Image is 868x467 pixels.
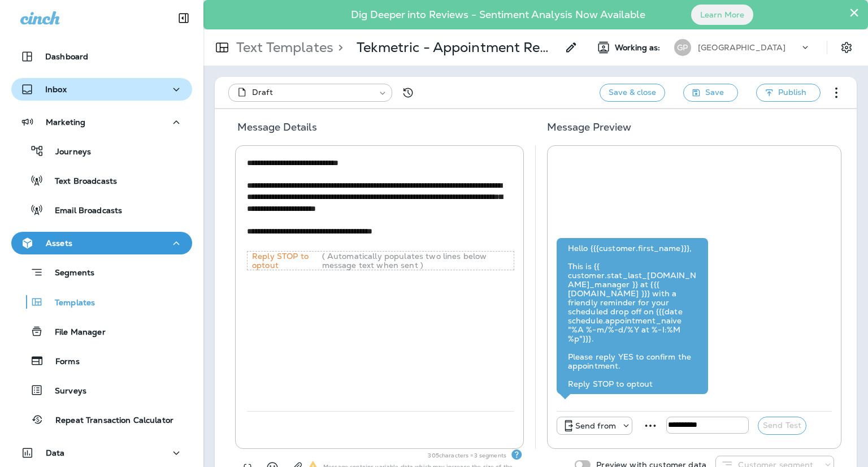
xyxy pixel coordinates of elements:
p: Repeat Transaction Calculator [44,416,173,426]
p: Templates [44,298,95,309]
p: > [333,39,343,56]
p: Reply STOP to optout [248,252,322,270]
button: Save [683,84,738,102]
p: Segments [44,268,94,279]
button: View Changelog [397,81,419,104]
p: [GEOGRAPHIC_DATA] [698,43,785,52]
button: Forms [11,349,192,373]
span: Save [705,85,724,100]
p: Dig Deeper into Reviews - Sentiment Analysis Now Available [318,13,678,16]
div: GP [674,39,691,56]
p: Email Broadcasts [44,206,122,217]
p: Journeys [44,147,91,158]
button: Templates [11,290,192,314]
button: Text Broadcasts [11,168,192,192]
button: File Manager [11,319,192,343]
p: Text Broadcasts [44,176,117,187]
button: Journeys [11,139,192,163]
button: Assets [11,232,192,254]
p: ( Automatically populates two lines below message text when sent ) [322,252,514,270]
p: Inbox [45,85,67,94]
div: Hello {{{customer.first_name}}}, This is {{ customer.stat_last_[DOMAIN_NAME]_manager }} at {{{ [D... [568,244,697,388]
h5: Message Preview [533,118,848,145]
button: Data [11,442,192,464]
button: Inbox [11,78,192,101]
p: Marketing [46,118,85,127]
span: Draft [252,87,273,98]
button: Save & close [600,84,665,102]
p: Surveys [44,386,86,397]
button: Marketing [11,111,192,133]
span: Working as: [615,43,663,53]
p: Data [46,448,65,457]
p: 305 characters = 3 segments [428,451,511,460]
button: Dashboard [11,45,192,68]
button: Learn More [691,5,753,25]
button: Settings [836,37,857,58]
p: Send from [575,421,616,430]
p: Dashboard [45,52,88,61]
h5: Message Details [224,118,533,145]
button: Repeat Transaction Calculator [11,408,192,431]
p: Text Templates [232,39,333,56]
button: Surveys [11,378,192,402]
button: Close [849,3,860,21]
p: Assets [46,239,72,248]
p: Tekmetric - Appointment Reminder [357,39,558,56]
button: Publish [756,84,821,102]
button: Collapse Sidebar [168,7,199,29]
span: Publish [778,85,806,100]
div: Text Segments Text messages are billed per segment. A single segment is typically 160 characters,... [511,449,522,460]
p: File Manager [44,327,106,338]
p: Forms [44,357,80,367]
button: Email Broadcasts [11,198,192,222]
button: Segments [11,260,192,284]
